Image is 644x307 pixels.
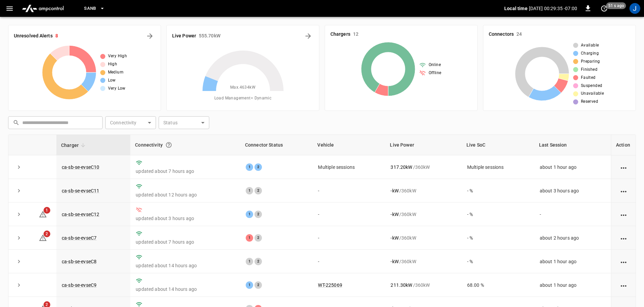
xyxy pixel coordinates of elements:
div: action cell options [619,258,628,265]
span: Preparing [581,58,600,65]
a: ca-sb-se-evseC10 [62,164,99,170]
td: Multiple sessions [462,155,534,179]
p: Local time [504,5,528,12]
div: action cell options [619,187,628,194]
span: Load Management = Dynamic [214,95,272,102]
span: 2 [44,231,50,237]
button: expand row [14,162,24,172]
td: - [534,203,611,226]
td: - % [462,203,534,226]
a: ca-sb-se-evseC7 [62,235,97,241]
p: - kW [391,235,398,241]
button: SanB [81,2,108,15]
td: about 1 hour ago [534,250,611,273]
p: - kW [391,211,398,218]
p: - kW [391,187,398,194]
span: Suspended [581,83,602,89]
p: [DATE] 00:29:35 -07:00 [529,5,577,12]
span: Available [581,42,599,49]
div: action cell options [619,164,628,171]
p: updated about 14 hours ago [136,262,235,269]
td: 68.00 % [462,273,534,297]
div: / 360 kW [391,235,456,241]
button: All Alerts [144,31,155,41]
span: SanB [84,5,96,12]
p: updated about 14 hours ago [136,286,235,293]
p: 317.20 kW [391,164,412,171]
div: / 360 kW [391,211,456,218]
p: updated about 7 hours ago [136,239,235,245]
th: Connector Status [240,135,313,155]
a: ca-sb-se-evseC9 [62,282,97,288]
a: 2 [39,235,47,240]
span: Offline [429,70,441,76]
button: expand row [14,233,24,243]
span: 1 [44,207,50,214]
div: / 360 kW [391,187,456,194]
div: action cell options [619,282,628,288]
span: Finished [581,66,597,73]
h6: Chargers [330,31,350,38]
div: 2 [254,281,262,289]
h6: Unresolved Alerts [14,32,53,40]
td: - % [462,179,534,203]
a: ca-sb-se-evseC8 [62,259,97,264]
div: 2 [254,187,262,194]
button: expand row [14,280,24,290]
th: Live SoC [462,135,534,155]
div: 2 [254,234,262,242]
td: about 3 hours ago [534,179,611,203]
td: about 2 hours ago [534,226,611,250]
td: about 1 hour ago [534,155,611,179]
div: / 360 kW [391,282,456,288]
p: updated about 3 hours ago [136,215,235,222]
h6: 24 [516,31,522,38]
div: 1 [246,211,253,218]
button: Connection between the charger and our software. [163,139,175,151]
span: Medium [108,69,124,76]
div: 1 [246,163,253,171]
div: action cell options [619,211,628,218]
div: Connectivity [135,139,236,151]
span: High [108,61,117,68]
span: Low [108,77,116,84]
button: set refresh interval [599,3,610,14]
div: profile-icon [629,3,640,14]
td: Multiple sessions [313,155,385,179]
a: 1 [39,211,47,217]
a: ca-sb-se-evseC11 [62,188,99,193]
h6: Connectors [489,31,514,38]
th: Last Session [534,135,611,155]
th: Live Power [385,135,462,155]
p: 211.30 kW [391,282,412,288]
div: 2 [254,211,262,218]
div: / 360 kW [391,164,456,171]
img: ampcontrol.io logo [19,2,66,15]
span: Charging [581,50,599,57]
span: 51 s ago [606,2,626,9]
td: - [313,226,385,250]
span: Online [429,62,441,68]
p: updated about 7 hours ago [136,168,235,175]
a: WT-225069 [318,282,342,288]
p: updated about 12 hours ago [136,191,235,198]
span: Unavailable [581,90,604,97]
h6: 12 [353,31,358,38]
div: 2 [254,163,262,171]
p: - kW [391,258,398,265]
button: expand row [14,186,24,196]
div: / 360 kW [391,258,456,265]
div: 1 [246,281,253,289]
button: expand row [14,209,24,219]
td: - % [462,250,534,273]
a: ca-sb-se-evseC12 [62,212,99,217]
button: expand row [14,256,24,267]
h6: Live Power [172,32,196,40]
th: Action [611,135,636,155]
span: Reserved [581,98,598,105]
td: - [313,203,385,226]
td: about 1 hour ago [534,273,611,297]
th: Vehicle [313,135,385,155]
span: Very High [108,53,127,60]
td: - [313,250,385,273]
